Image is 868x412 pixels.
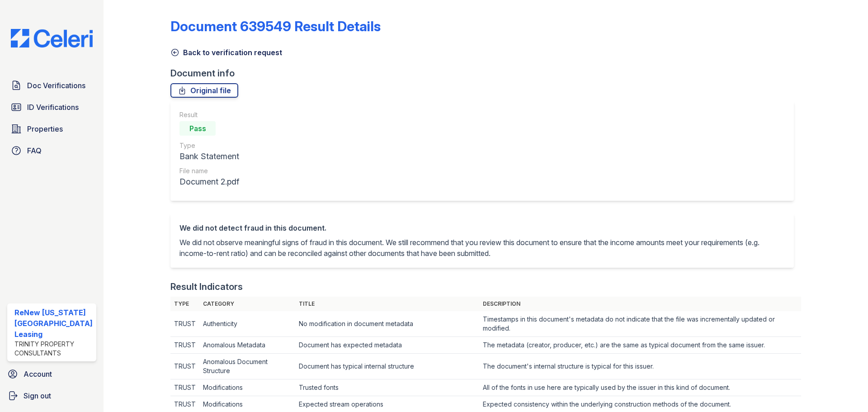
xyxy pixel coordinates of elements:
td: Timestamps in this document's metadata do not indicate that the file was incrementally updated or... [479,311,801,337]
div: Type [179,141,239,150]
a: Back to verification request [170,47,282,58]
div: Result [179,110,239,119]
p: We did not observe meaningful signs of fraud in this document. We still recommend that you review... [179,237,785,259]
span: Sign out [24,390,51,401]
td: Modifications [199,379,295,396]
td: TRUST [170,311,199,337]
div: Trinity Property Consultants [14,340,93,358]
div: ReNew [US_STATE][GEOGRAPHIC_DATA] Leasing [14,307,93,340]
span: FAQ [27,145,42,156]
td: All of the fonts in use here are typically used by the issuer in this kind of document. [479,379,801,396]
a: Original file [170,83,238,98]
td: TRUST [170,379,199,396]
td: Document has expected metadata [295,337,479,354]
div: Document 2.pdf [179,175,239,188]
span: Doc Verifications [27,80,85,91]
td: TRUST [170,337,199,354]
td: The document's internal structure is typical for this issuer. [479,354,801,379]
th: Type [170,297,199,311]
a: Sign out [4,387,100,405]
span: Properties [27,123,63,134]
a: Document 639549 Result Details [170,18,381,34]
td: Anomalous Metadata [199,337,295,354]
span: Account [24,369,52,379]
a: Account [4,365,100,383]
div: File name [179,166,239,175]
img: CE_Logo_Blue-a8612792a0a2168367f1c8372b55b34899dd931a85d93a1a3d3e32e68fde9ad4.png [4,29,100,47]
th: Description [479,297,801,311]
td: No modification in document metadata [295,311,479,337]
td: Anomalous Document Structure [199,354,295,379]
td: Document has typical internal structure [295,354,479,379]
a: Properties [7,120,96,138]
span: ID Verifications [27,102,79,113]
div: Pass [179,121,216,136]
td: Trusted fonts [295,379,479,396]
div: Bank Statement [179,150,239,163]
div: Result Indicators [170,280,243,293]
a: ID Verifications [7,98,96,116]
th: Title [295,297,479,311]
td: The metadata (creator, producer, etc.) are the same as typical document from the same issuer. [479,337,801,354]
a: FAQ [7,142,96,160]
div: Document info [170,67,801,80]
a: Doc Verifications [7,76,96,95]
td: TRUST [170,354,199,379]
th: Category [199,297,295,311]
div: We did not detect fraud in this document. [179,223,785,233]
td: Authenticity [199,311,295,337]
